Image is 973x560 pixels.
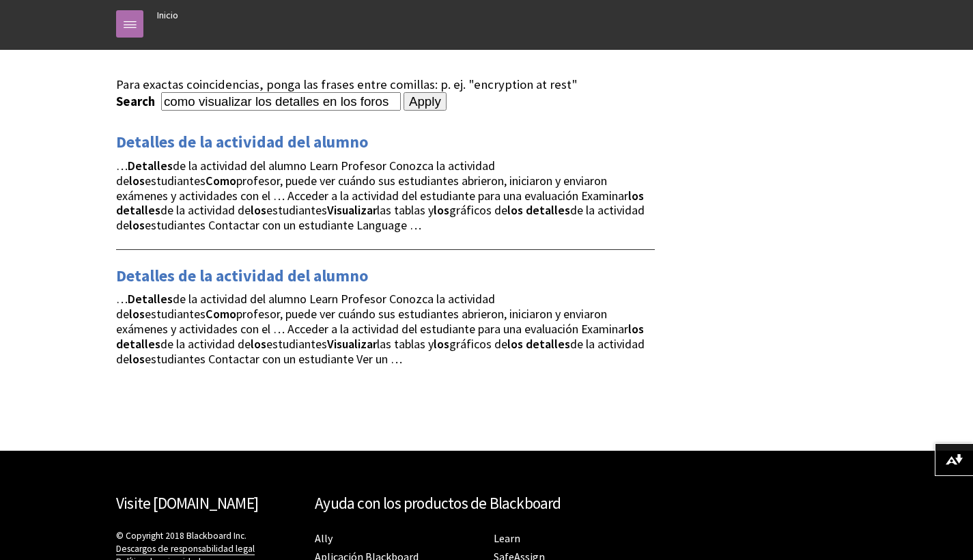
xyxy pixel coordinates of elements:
a: Detalles de la actividad del alumno [116,131,368,153]
a: Detalles de la actividad del alumno [116,265,368,287]
strong: los [129,351,145,367]
strong: los [628,188,644,204]
strong: Visualizar [327,336,377,352]
strong: Detalles [128,158,173,173]
strong: detalles [116,202,160,218]
a: Visite [DOMAIN_NAME] [116,493,258,513]
strong: los [628,321,644,337]
strong: Detalles [128,291,173,307]
a: Ally [315,531,333,546]
strong: Como [206,306,236,322]
strong: Visualizar [327,202,377,218]
div: Para exactas coincidencias, ponga las frases entre comillas: p. ej. "encryption at rest" [116,77,655,92]
strong: los [434,336,449,352]
a: Descargos de responsabilidad legal [116,543,255,555]
a: Inicio [157,7,178,24]
strong: los [129,306,145,322]
strong: detalles [526,336,570,352]
label: Search [116,94,158,109]
strong: detalles [116,336,160,352]
strong: los [434,202,449,218]
strong: los [507,336,523,352]
span: … de la actividad del alumno Learn Profesor Conozca la actividad de estudiantes profesor, puede v... [116,158,645,233]
strong: los [507,202,523,218]
h2: Ayuda con los productos de Blackboard [315,492,658,516]
strong: los [251,202,266,218]
strong: los [129,217,145,233]
a: Learn [494,531,520,546]
strong: detalles [526,202,570,218]
input: Apply [404,92,447,111]
strong: Como [206,173,236,188]
strong: los [251,336,266,352]
span: … de la actividad del alumno Learn Profesor Conozca la actividad de estudiantes profesor, puede v... [116,291,645,366]
strong: los [129,173,145,188]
